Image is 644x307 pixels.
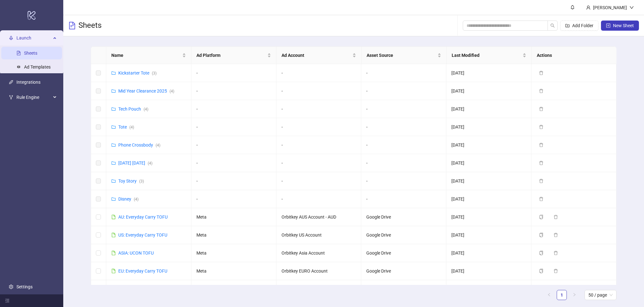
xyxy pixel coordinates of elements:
[191,190,276,208] td: -
[361,172,446,190] td: -
[191,208,276,226] td: Meta
[129,125,134,129] span: ( 4 )
[361,100,446,118] td: -
[191,64,276,82] td: -
[539,107,543,111] span: delete
[446,190,531,208] td: [DATE]
[134,197,139,202] span: ( 4 )
[601,21,639,31] button: New Sheet
[539,197,543,201] span: delete
[170,89,174,93] span: ( 4 )
[554,269,558,273] span: delete
[362,47,447,64] th: Asset Source
[613,23,634,28] span: New Sheet
[361,280,446,298] td: Google Drive
[554,251,558,255] span: delete
[191,100,276,118] td: -
[191,172,276,190] td: -
[276,82,362,100] td: -
[361,82,446,100] td: -
[191,280,276,298] td: Meta
[191,244,276,262] td: Meta
[446,280,531,298] td: [DATE]
[452,52,521,59] span: Last Modified
[539,161,543,165] span: delete
[276,154,362,172] td: -
[5,298,9,303] span: menu-fold
[361,244,446,262] td: Google Drive
[591,4,629,11] div: [PERSON_NAME]
[276,280,362,298] td: Orbitkey US Account
[539,269,543,273] span: copy
[118,214,168,220] a: AU: Everyday Carry TOFU
[539,89,543,93] span: delete
[557,290,567,300] a: 1
[276,100,362,118] td: -
[118,106,148,111] a: Tech Pouch(4)
[446,226,531,244] td: [DATE]
[111,251,116,255] span: file
[446,100,531,118] td: [DATE]
[588,290,613,300] span: 50 / page
[573,293,576,297] span: right
[118,178,144,184] a: Toy Story(3)
[118,232,167,238] a: US: Everyday Carry TOFU
[606,23,610,28] span: plus-square
[276,47,362,64] th: Ad Account
[276,226,362,244] td: Orbitkey US Account
[361,154,446,172] td: -
[276,262,362,280] td: Orbitkey EURO Account
[106,47,191,64] th: Name
[191,47,276,64] th: Ad Platform
[361,208,446,226] td: Google Drive
[118,196,139,202] a: Disney(4)
[276,244,362,262] td: Orbitkey Asia Account
[446,172,531,190] td: [DATE]
[446,208,531,226] td: [DATE]
[118,250,154,256] a: ASIA: UCON TOFU
[361,136,446,154] td: -
[111,233,116,237] span: file
[111,125,116,129] span: folder
[544,290,554,300] button: left
[367,52,436,59] span: Asset Source
[585,290,616,300] div: Page Size
[569,290,579,300] li: Next Page
[191,262,276,280] td: Meta
[446,82,531,100] td: [DATE]
[111,179,116,183] span: folder
[9,95,13,99] span: fork
[118,70,157,75] a: Kickstarter Tote(3)
[24,64,51,69] a: Ad Templates
[629,5,634,10] span: down
[24,51,37,56] a: Sheets
[560,21,598,31] button: Add Folder
[196,52,266,59] span: Ad Platform
[572,23,593,28] span: Add Folder
[118,142,160,147] a: Phone Crossbody(4)
[118,160,152,166] a: [DATE] [DATE](4)
[111,52,181,59] span: Name
[532,47,617,64] th: Actions
[361,262,446,280] td: Google Drive
[111,107,116,111] span: folder
[191,136,276,154] td: -
[156,143,160,147] span: ( 4 )
[547,293,551,297] span: left
[111,269,116,273] span: file
[539,179,543,183] span: delete
[191,118,276,136] td: -
[539,143,543,147] span: delete
[446,118,531,136] td: [DATE]
[544,290,554,300] li: Previous Page
[569,290,579,300] button: right
[118,124,134,129] a: Tote(4)
[446,154,531,172] td: [DATE]
[16,80,40,85] a: Integrations
[111,71,116,75] span: folder
[139,179,144,184] span: ( 3 )
[446,244,531,262] td: [DATE]
[361,226,446,244] td: Google Drive
[361,118,446,136] td: -
[276,172,362,190] td: -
